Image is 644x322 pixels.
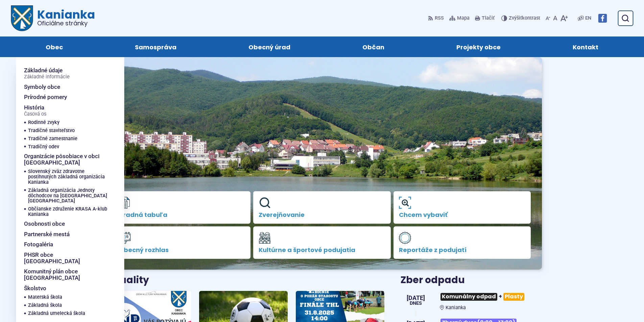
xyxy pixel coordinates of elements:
span: Kultúrne a športové podujatia [259,247,385,253]
a: HistóriaČasová os [24,102,97,119]
a: EN [584,14,593,22]
a: Materská škola [28,293,105,301]
a: Tradičný odev [28,143,105,151]
a: Organizácie pôsobiace v obci [GEOGRAPHIC_DATA] [24,151,108,168]
h3: + [440,290,542,303]
span: Dnes [407,301,425,306]
span: Základné informácie [24,74,70,80]
a: Občianske združenie KRASA A-klub Kanianka [28,205,108,219]
a: Základné údajeZákladné informácie [24,65,108,82]
h1: Kanianka [33,9,95,26]
span: Obecný úrad [248,36,290,57]
span: Občan [362,36,384,57]
button: Zvýšiťkontrast [501,11,542,25]
span: Projekty obce [456,36,501,57]
span: Reportáže z podujatí [399,247,526,253]
span: Osobnosti obce [24,219,65,229]
a: PHSR obce [GEOGRAPHIC_DATA] [24,250,108,266]
span: Základná škola [28,301,62,309]
span: Zvýšiť [509,15,522,21]
span: Rodinné zvyky [28,119,59,127]
span: Partnerské mestá [24,229,70,240]
span: Tradičné staviteľstvo [28,127,75,135]
a: Komunálny odpad+Plasty Kanianka [DATE] Dnes [401,290,542,311]
span: Mapa [457,14,470,22]
button: Zmenšiť veľkosť písma [544,11,552,25]
span: Tlačiť [482,16,495,21]
span: Zverejňovanie [259,212,385,218]
span: Komunálny odpad [440,293,497,301]
h3: Aktuality [102,275,149,286]
a: Základná organizácia Jednoty dôchodcov na [GEOGRAPHIC_DATA] [GEOGRAPHIC_DATA] [28,187,108,205]
span: Symboly obce [24,82,60,92]
a: RSS [428,11,445,25]
a: Rodinné zvyky [28,119,105,127]
span: [DATE] [407,295,425,301]
a: Reportáže z podujatí [393,226,531,259]
span: Oficiálne stránky [37,20,95,26]
span: Kontakt [573,36,598,57]
span: Kanianka [446,305,466,311]
a: Obec [16,36,92,57]
a: Základná umelecká škola [28,309,105,318]
span: Tradičný odev [28,143,59,151]
span: kontrast [509,16,540,21]
a: Zverejňovanie [253,191,391,224]
span: Materská škola [28,293,62,301]
a: Občan [333,36,414,57]
button: Tlačiť [474,11,496,25]
span: Prírodné pomery [24,92,67,102]
span: Obec [46,36,63,57]
a: Mapa [448,11,471,25]
a: Tradičné staviteľstvo [28,127,105,135]
a: Kultúrne a športové podujatia [253,226,391,259]
span: EN [585,14,591,22]
button: Nastaviť pôvodnú veľkosť písma [552,11,559,25]
a: Samospráva [105,36,206,57]
span: Školstvo [24,283,46,294]
span: Obecný rozhlas [119,247,245,253]
a: Symboly obce [24,82,108,92]
a: Úradná tabuľa [113,191,251,224]
span: Časová os [24,112,46,117]
span: Plasty [503,293,524,301]
a: Základná škola [28,301,105,309]
span: Fotogaléria [24,239,53,250]
a: Chcem vybaviť [393,191,531,224]
a: Partnerské mestá [24,229,108,240]
a: Tradičné zamestnanie [28,135,105,143]
a: Obecný úrad [219,36,319,57]
button: Zväčšiť veľkosť písma [559,11,569,25]
img: Prejsť na domovskú stránku [11,5,33,31]
span: RSS [435,14,444,22]
a: Školstvo [24,283,97,294]
span: Chcem vybaviť [399,212,526,218]
a: Osobnosti obce [24,219,108,229]
a: Fotogaléria [24,239,108,250]
span: Samospráva [135,36,176,57]
span: História [24,102,46,119]
a: Obecný rozhlas [113,226,251,259]
img: Prejsť na Facebook stránku [598,14,607,23]
span: Úradná tabuľa [119,212,245,218]
span: Tradičné zamestnanie [28,135,77,143]
a: Kontakt [544,36,628,57]
a: Komunitný plán obce [GEOGRAPHIC_DATA] [24,266,108,283]
a: Slovenský zväz zdravotne postihnutých základná organizácia Kanianka [28,168,108,187]
span: Základné údaje [24,65,70,82]
a: Logo Kanianka, prejsť na domovskú stránku. [11,5,95,31]
span: Základná umelecká škola [28,309,85,318]
h3: Zber odpadu [401,275,542,286]
a: Prírodné pomery [24,92,108,102]
a: Projekty obce [427,36,530,57]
